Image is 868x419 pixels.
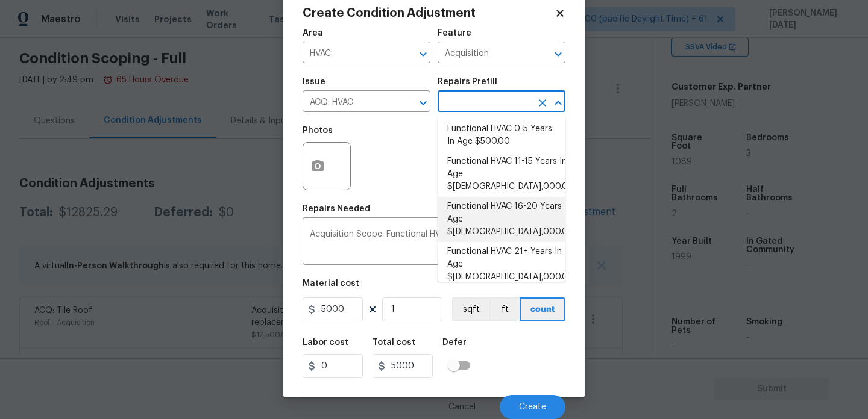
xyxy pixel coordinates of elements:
[373,338,415,347] h5: Total cost
[303,78,325,86] h5: Issue
[489,297,520,321] button: ft
[520,297,565,321] button: count
[303,205,370,213] h5: Repairs Needed
[429,395,495,419] button: Cancel
[415,95,432,111] button: Open
[303,279,359,288] h5: Material cost
[519,403,546,412] span: Create
[438,78,497,86] h5: Repairs Prefill
[500,395,565,419] button: Create
[448,403,476,412] span: Cancel
[303,29,323,37] h5: Area
[303,338,348,347] h5: Labor cost
[438,242,565,287] li: Functional HVAC 21+ Years In Age $[DEMOGRAPHIC_DATA],000.00
[550,46,567,63] button: Open
[452,297,489,321] button: sqft
[438,152,565,197] li: Functional HVAC 11-15 Years In Age $[DEMOGRAPHIC_DATA],000.00
[550,95,567,111] button: Close
[303,7,555,19] h2: Create Condition Adjustment
[303,126,333,135] h5: Photos
[438,29,471,37] h5: Feature
[438,119,565,152] li: Functional HVAC 0-5 Years In Age $500.00
[534,95,551,111] button: Clear
[415,46,432,63] button: Open
[310,230,558,255] textarea: Acquisition Scope: Functional HVAC 21+ years
[442,338,467,347] h5: Defer
[438,197,565,242] li: Functional HVAC 16-20 Years In Age $[DEMOGRAPHIC_DATA],000.00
